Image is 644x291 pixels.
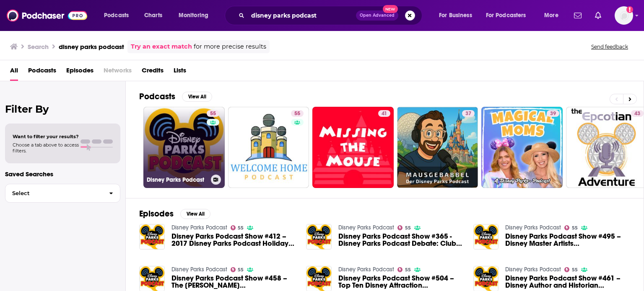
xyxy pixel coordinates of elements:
[180,209,210,219] button: View All
[338,224,394,231] a: Disney Parks Podcast
[179,10,208,21] span: Monitoring
[291,110,304,117] a: 55
[5,103,120,115] h2: Filter By
[147,176,208,183] h3: Disney Parks Podcast
[142,64,164,81] span: Credits
[405,268,411,272] span: 55
[248,9,356,22] input: Search podcasts, credits, & more...
[547,110,559,117] a: 39
[306,224,332,250] img: Disney Parks Podcast Show #365 - Disney Parks Podcast Debate: Club 33 at Walt Disney World - Podc...
[465,110,471,118] span: 37
[98,9,140,22] button: open menu
[231,225,244,230] a: 55
[5,191,102,196] span: Select
[634,110,640,118] span: 43
[571,8,585,23] a: Show notifications dropdown
[182,92,212,102] button: View All
[505,275,630,289] a: Disney Parks Podcast Show #461 – Disney Author and Historian Bill Iadonisi - Disney Parks Podcast
[171,275,296,289] a: Disney Parks Podcast Show #458 – The Walt Disney Hometown Museum - Disney Parks Podcast
[312,107,394,188] a: 41
[228,107,309,188] a: 55
[139,9,167,22] a: Charts
[143,107,225,188] a: 55Disney Parks Podcast
[66,64,93,81] span: Episodes
[5,170,120,178] p: Saved Searches
[505,233,630,247] a: Disney Parks Podcast Show #495 – Disney Master Artists Kevin John - Disney Parks Podcast
[626,6,633,13] svg: Add a profile image
[439,10,472,21] span: For Business
[294,110,300,118] span: 55
[486,10,526,21] span: For Podcasters
[139,91,175,102] h2: Podcasts
[173,9,219,22] button: open menu
[13,142,79,154] span: Choose a tab above to access filters.
[338,233,463,247] a: Disney Parks Podcast Show #365 - Disney Parks Podcast Debate: Club 33 at Walt Disney World - Podc...
[589,43,631,50] button: Send feedback
[356,10,398,21] button: Open AdvancedNew
[564,225,578,230] a: 55
[338,233,463,247] span: Disney Parks Podcast Show #365 - Disney Parks Podcast Debate: Club 33 at [PERSON_NAME][GEOGRAPHIC...
[378,110,390,117] a: 41
[338,275,463,289] a: Disney Parks Podcast Show #504 – Top Ten Disney Attraction Breakdowns - Disney Parks Podcast
[28,64,56,81] a: Podcasts
[171,233,296,247] a: Disney Parks Podcast Show #412 – 2017 Disney Parks Podcast Holiday Gift Guide - Podcasts – Disney...
[104,10,129,21] span: Podcasts
[7,8,87,23] img: Podchaser - Follow, Share and Rate Podcasts
[10,64,18,81] a: All
[194,42,266,52] span: for more precise results
[171,275,296,289] span: Disney Parks Podcast Show #458 – The [PERSON_NAME][GEOGRAPHIC_DATA] - [GEOGRAPHIC_DATA] Podcast
[104,64,132,81] span: Networks
[59,43,124,51] h3: disney parks podcast
[397,107,478,188] a: 37
[405,226,411,230] span: 55
[397,225,411,230] a: 55
[360,13,395,18] span: Open Advanced
[572,226,578,230] span: 55
[231,267,244,272] a: 55
[338,266,394,273] a: Disney Parks Podcast
[462,110,475,117] a: 37
[139,209,174,219] h2: Episodes
[207,110,219,117] a: 55
[238,226,244,230] span: 55
[144,10,162,21] span: Charts
[615,6,633,25] button: Show profile menu
[538,9,569,22] button: open menu
[473,224,499,250] a: Disney Parks Podcast Show #495 – Disney Master Artists Kevin John - Disney Parks Podcast
[5,184,120,203] button: Select
[171,224,227,231] a: Disney Parks Podcast
[139,91,212,102] a: PodcastsView All
[481,107,563,188] a: 39
[505,275,630,289] span: Disney Parks Podcast Show #461 – Disney Author and Historian [PERSON_NAME] Parks Podcast
[233,6,430,25] div: Search podcasts, credits, & more...
[383,5,398,13] span: New
[564,267,578,272] a: 55
[171,266,227,273] a: Disney Parks Podcast
[631,110,644,117] a: 43
[139,224,165,250] img: Disney Parks Podcast Show #412 – 2017 Disney Parks Podcast Holiday Gift Guide - Podcasts – Disney...
[28,43,49,51] h3: Search
[480,9,538,22] button: open menu
[505,224,561,231] a: Disney Parks Podcast
[13,134,79,139] span: Want to filter your results?
[544,10,558,21] span: More
[397,267,411,272] a: 55
[505,266,561,273] a: Disney Parks Podcast
[174,64,186,81] a: Lists
[382,110,387,118] span: 41
[433,9,483,22] button: open menu
[131,42,192,52] a: Try an exact match
[139,209,210,219] a: EpisodesView All
[592,8,605,23] a: Show notifications dropdown
[550,110,556,118] span: 39
[505,233,630,247] span: Disney Parks Podcast Show #495 – Disney Master Artists [PERSON_NAME] Parks Podcast
[210,110,216,118] span: 55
